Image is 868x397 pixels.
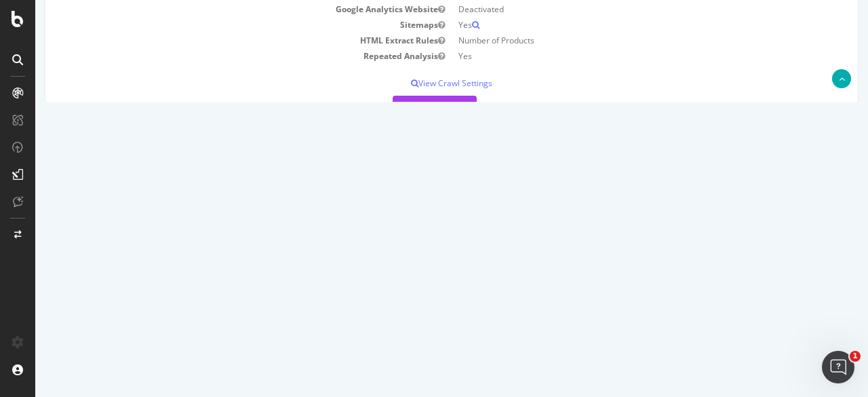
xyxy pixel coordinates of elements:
[20,48,416,64] td: Repeated Analysis
[822,351,854,383] iframe: Intercom live chat
[357,96,441,117] button: Yes! Start Now
[416,17,812,33] td: Yes
[20,77,812,89] p: View Crawl Settings
[850,351,861,362] span: 1
[20,1,416,17] td: Google Analytics Website
[20,33,416,48] td: HTML Extract Rules
[20,17,416,33] td: Sitemaps
[416,33,812,48] td: Number of Products
[446,100,476,111] a: Settings
[416,1,812,17] td: Deactivated
[416,48,812,64] td: Yes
